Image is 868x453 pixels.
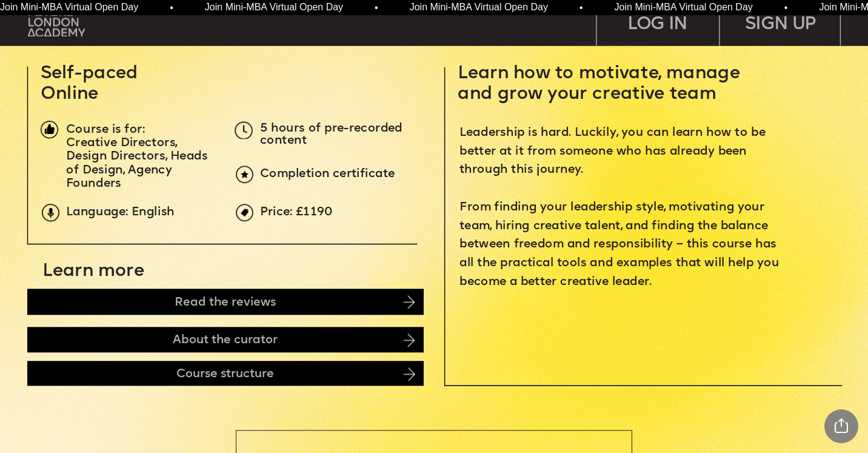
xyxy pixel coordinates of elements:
[458,65,745,103] span: Learn how to motivate, manage and grow your creative team
[404,334,415,347] img: image-d430bf59-61f2-4e83-81f2-655be665a85d.png
[236,166,253,183] img: upload-6b0d0326-a6ce-441c-aac1-c2ff159b353e.png
[42,263,144,280] span: Learn more
[66,123,145,136] span: Course is for:
[374,3,378,13] span: •
[66,206,175,219] span: Language: English
[41,85,98,102] span: Online
[235,121,252,139] img: upload-5dcb7aea-3d7f-4093-a867-f0427182171d.png
[66,137,211,190] span: Creative Directors, Design Directors, Heads of Design, Agency Founders
[41,121,58,138] img: image-1fa7eedb-a71f-428c-a033-33de134354ef.png
[260,122,406,147] span: 5 hours of pre-recorded content
[784,3,787,13] span: •
[404,295,415,309] img: image-14cb1b2c-41b0-4782-8715-07bdb6bd2f06.png
[28,8,85,37] img: upload-bfdffa89-fac7-4f57-a443-c7c39906ba42.png
[169,3,173,13] span: •
[824,409,858,443] div: Share
[459,126,783,288] span: Leadership is hard. Luckily, you can learn how to be better at it from someone who has already be...
[260,206,333,219] span: Price: £1190
[42,204,59,221] img: upload-9eb2eadd-7bf9-4b2b-b585-6dd8b9275b41.png
[236,204,253,221] img: upload-969c61fd-ea08-4d05-af36-d273f2608f5e.png
[579,3,583,13] span: •
[404,367,416,381] img: image-ebac62b4-e37e-4ca8-99fd-bb379c720805.png
[260,168,395,181] span: Completion certificate
[41,65,138,82] span: Self-paced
